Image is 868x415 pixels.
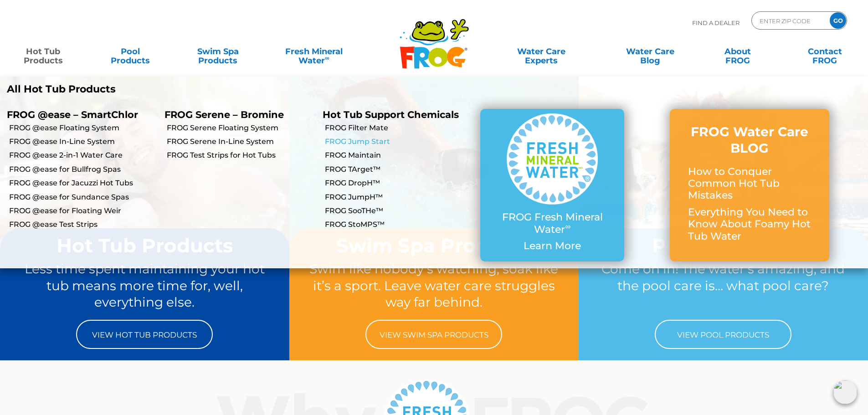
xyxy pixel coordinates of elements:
p: FROG Fresh Mineral Water [498,211,606,236]
a: FROG @ease In-Line System [9,137,158,147]
a: FROG Filter Mate [325,123,473,133]
a: FROG Serene In-Line System [167,137,315,147]
p: Learn More [498,240,606,252]
a: FROG @ease for Jacuzzi Hot Tubs [9,178,158,188]
a: Hot TubProducts [9,42,77,61]
sup: ∞ [325,54,329,61]
a: Fresh MineralWater∞ [271,42,356,61]
p: Less time spent maintaining your hot tub means more time for, well, everything else. [17,261,272,311]
a: FROG SooTHe™ [325,206,473,216]
a: FROG @ease 2-in-1 Water Care [9,150,158,160]
a: FROG DropH™ [325,178,473,188]
a: PoolProducts [97,42,164,61]
p: Everything You Need to Know About Foamy Hot Tub Water [688,206,811,242]
p: Find A Dealer [692,11,740,34]
a: FROG @ease for Sundance Spas [9,192,158,202]
h3: FROG Water Care BLOG [688,123,811,157]
a: FROG Maintain [325,150,473,160]
img: openIcon [833,380,857,404]
a: FROG JumpH™ [325,192,473,202]
p: FROG @ease – SmartChlor [7,109,151,120]
input: Zip Code Form [759,14,820,27]
a: Water CareBlog [616,42,684,61]
a: Water CareExperts [486,42,596,61]
a: FROG StoMPS™ [325,220,473,230]
a: View Hot Tub Products [76,320,213,349]
a: AboutFROG [704,42,771,61]
sup: ∞ [565,222,570,231]
a: Hot Tub Support Chemicals [323,109,459,120]
a: View Pool Products [655,320,791,349]
a: ContactFROG [791,42,859,61]
p: Come on in! The water’s amazing, and the pool care is… what pool care? [596,261,851,311]
a: Swim SpaProducts [184,42,252,61]
a: FROG @ease for Floating Weir [9,206,158,216]
p: Swim like nobody’s watching, soak like it’s a sport. Leave water care struggles way far behind. [307,261,561,311]
a: All Hot Tub Products [7,83,427,95]
a: FROG @ease Floating System [9,123,158,133]
a: FROG Water Care BLOG How to Conquer Common Hot Tub Mistakes Everything You Need to Know About Foa... [688,123,811,247]
a: FROG Fresh Mineral Water∞ Learn More [498,113,606,256]
a: FROG Test Strips for Hot Tubs [167,150,315,160]
a: FROG TArget™ [325,164,473,174]
input: GO [830,12,846,29]
p: How to Conquer Common Hot Tub Mistakes [688,166,811,202]
p: FROG Serene – Bromine [164,109,308,120]
a: FROG Serene Floating System [167,123,315,133]
a: View Swim Spa Products [365,320,502,349]
a: FROG @ease for Bullfrog Spas [9,164,158,174]
a: FROG Jump Start [325,137,473,147]
a: FROG @ease Test Strips [9,220,158,230]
